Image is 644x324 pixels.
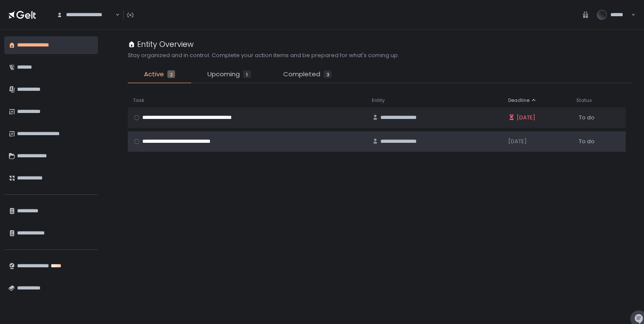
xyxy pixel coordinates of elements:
span: [DATE] [508,138,527,145]
div: Entity Overview [128,38,194,50]
span: Deadline [508,97,529,104]
div: Search for option [51,6,120,24]
span: [DATE] [517,114,535,121]
span: Upcoming [207,69,240,79]
div: 3 [324,70,331,78]
div: 1 [243,70,251,78]
div: 2 [167,70,175,78]
span: To do [579,114,595,121]
span: To do [579,138,595,145]
span: Completed [283,69,320,79]
span: Active [144,69,164,79]
span: Task [133,97,144,104]
span: Status [576,97,592,104]
span: Entity [372,97,385,104]
h2: Stay organized and in control. Complete your action items and be prepared for what's coming up. [128,52,399,59]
